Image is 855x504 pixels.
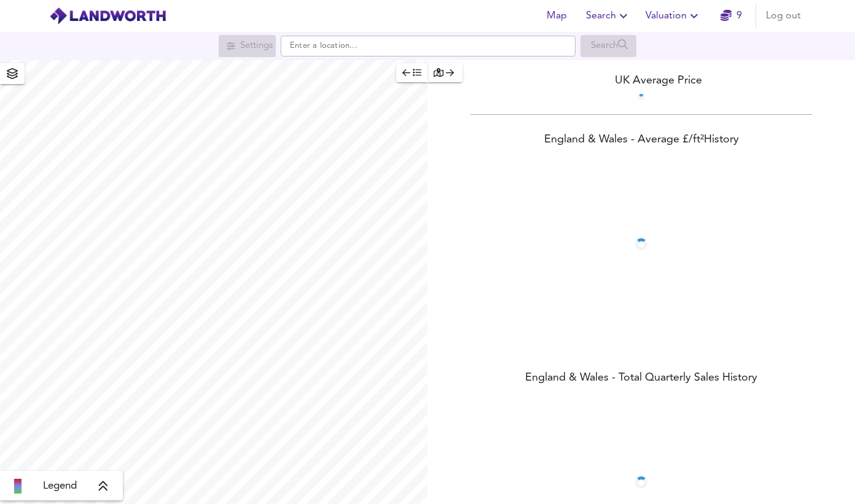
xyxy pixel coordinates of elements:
button: Map [537,4,576,28]
span: Search [586,7,631,25]
a: 9 [720,7,742,25]
div: England & Wales - Total Quarterly Sales History [427,370,855,387]
div: UK Average Price [427,72,855,89]
span: Log out [766,7,801,25]
img: logo [49,7,166,25]
div: England & Wales - Average £/ ft² History [427,132,855,149]
input: Enter a location... [281,36,576,56]
div: Search for a location first or explore the map [580,35,636,57]
div: Search for a location first or explore the map [219,35,276,57]
button: 9 [711,4,751,28]
button: Search [581,4,636,28]
span: Valuation [646,7,701,25]
button: Valuation [641,4,706,28]
button: Log out [761,4,806,28]
span: Legend [43,479,77,494]
span: Map [542,7,571,25]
